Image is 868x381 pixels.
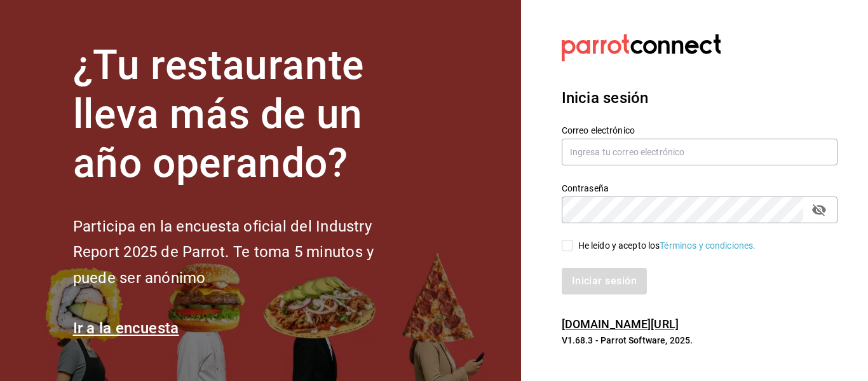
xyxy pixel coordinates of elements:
label: Correo electrónico [562,126,837,135]
a: [DOMAIN_NAME][URL] [562,317,679,331]
div: He leído y acepto los [578,239,756,253]
h1: ¿Tu restaurante lleva más de un año operando? [73,41,416,188]
label: Contraseña [562,184,837,193]
p: V1.68.3 - Parrot Software, 2025. [562,334,837,347]
button: passwordField [808,199,830,221]
input: Ingresa tu correo electrónico [562,139,837,165]
a: Términos y condiciones. [660,240,756,251]
h2: Participa en la encuesta oficial del Industry Report 2025 de Parrot. Te toma 5 minutos y puede se... [73,214,416,291]
a: Ir a la encuesta [73,319,179,337]
h3: Inicia sesión [562,87,837,109]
